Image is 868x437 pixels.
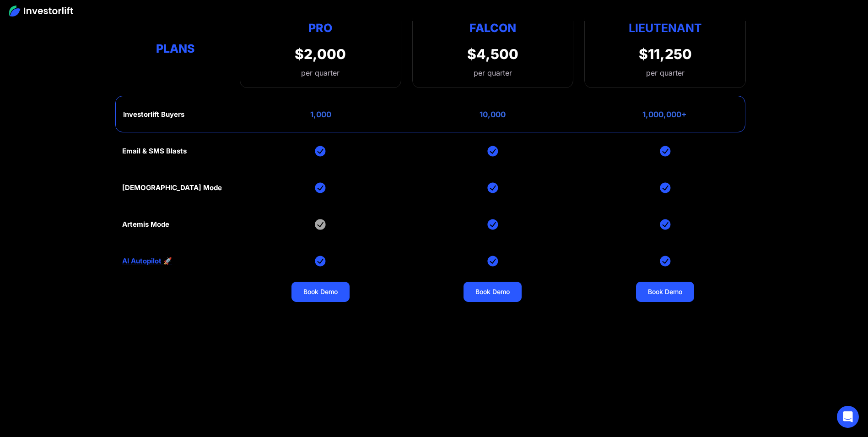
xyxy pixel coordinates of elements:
[642,110,687,119] div: 1,000,000+
[310,110,331,119] div: 1,000
[295,19,346,37] div: Pro
[464,282,522,302] a: Book Demo
[646,67,685,78] div: per quarter
[467,46,518,62] div: $4,500
[636,282,694,302] a: Book Demo
[122,147,187,155] div: Email & SMS Blasts
[629,21,702,35] strong: Lieutenant
[295,46,346,62] div: $2,000
[122,40,229,58] div: Plans
[123,110,184,119] div: Investorlift Buyers
[837,406,859,428] div: Open Intercom Messenger
[122,184,222,192] div: [DEMOGRAPHIC_DATA] Mode
[295,67,346,78] div: per quarter
[474,67,512,78] div: per quarter
[639,46,692,62] div: $11,250
[122,257,172,265] a: AI Autopilot 🚀
[122,220,169,229] div: Artemis Mode
[469,19,516,37] div: Falcon
[291,282,350,302] a: Book Demo
[480,110,506,119] div: 10,000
